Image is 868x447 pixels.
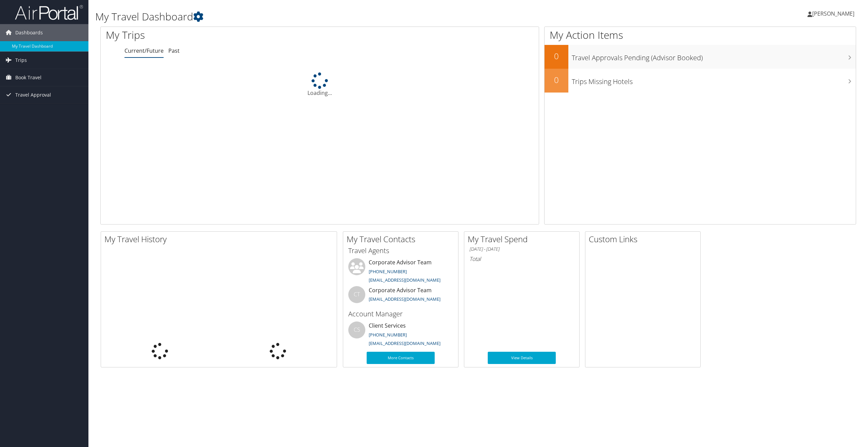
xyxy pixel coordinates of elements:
[545,28,856,42] h1: My Action Items
[348,246,453,255] h3: Travel Agents
[545,69,856,93] a: 0Trips Missing Hotels
[348,286,365,303] div: CT
[345,258,456,286] li: Corporate Advisor Team
[15,4,83,20] img: airportal-logo.png
[545,50,568,62] h2: 0
[15,52,27,69] span: Trips
[545,74,568,86] h2: 0
[15,86,51,103] span: Travel Approval
[345,321,456,349] li: Client Services
[345,286,456,308] li: Corporate Advisor Team
[468,233,579,245] h2: My Travel Spend
[369,340,440,346] a: [EMAIL_ADDRESS][DOMAIN_NAME]
[572,50,856,63] h3: Travel Approvals Pending (Advisor Booked)
[106,28,351,42] h1: My Trips
[369,268,407,275] a: [PHONE_NUMBER]
[369,277,440,283] a: [EMAIL_ADDRESS][DOMAIN_NAME]
[545,45,856,69] a: 0Travel Approvals Pending (Advisor Booked)
[15,24,43,41] span: Dashboards
[812,10,854,17] span: [PERSON_NAME]
[348,321,365,338] div: CS
[124,47,164,54] a: Current/Future
[807,3,861,24] a: [PERSON_NAME]
[367,352,435,364] a: More Contacts
[572,73,856,86] h3: Trips Missing Hotels
[168,47,180,54] a: Past
[95,10,606,24] h1: My Travel Dashboard
[488,352,556,364] a: View Details
[347,233,458,245] h2: My Travel Contacts
[469,255,574,263] h6: Total
[104,233,337,245] h2: My Travel History
[348,309,453,319] h3: Account Manager
[15,69,41,86] span: Book Travel
[101,72,539,97] div: Loading...
[589,233,700,245] h2: Custom Links
[369,332,407,338] a: [PHONE_NUMBER]
[469,246,574,252] h6: [DATE] - [DATE]
[369,296,440,302] a: [EMAIL_ADDRESS][DOMAIN_NAME]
